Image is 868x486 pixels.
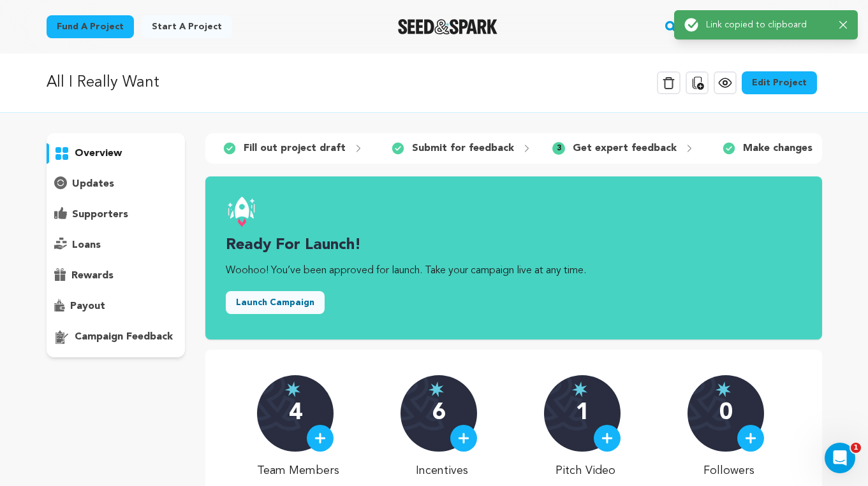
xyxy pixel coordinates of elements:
[412,141,514,156] p: Submit for feedback
[688,462,770,480] p: Followers
[825,443,855,473] iframe: Intercom live chat
[70,299,105,314] p: payout
[244,141,346,156] p: Fill out project draft
[742,71,817,94] a: Edit Project
[47,174,186,194] button: updates
[75,329,173,345] p: campaign feedback
[47,266,186,286] button: rewards
[401,462,483,480] p: Incentives
[601,432,613,444] img: plus.svg
[544,462,626,480] p: Pitch Video
[226,235,801,255] h3: Ready for launch!
[47,143,186,164] button: overview
[226,197,256,227] img: launch.svg
[257,462,339,480] p: Team Members
[743,141,813,156] p: Make changes
[72,238,101,253] p: loans
[226,291,325,314] button: Launch Campaign
[314,432,326,444] img: plus.svg
[75,146,122,161] p: overview
[398,19,498,34] img: Seed&Spark Logo Dark Mode
[719,401,733,426] p: 0
[432,401,446,426] p: 6
[47,204,186,225] button: supporters
[398,19,498,34] a: Seed&Spark Homepage
[47,71,159,94] p: All I Really Want
[47,15,134,38] a: Fund a project
[142,15,232,38] a: Start a project
[573,141,677,156] p: Get expert feedback
[706,18,829,31] p: Link copied to clipboard
[71,268,114,283] p: rewards
[47,327,186,347] button: campaign feedback
[289,401,302,426] p: 4
[72,207,128,222] p: supporters
[576,401,589,426] p: 1
[47,235,186,255] button: loans
[745,432,756,444] img: plus.svg
[552,142,565,155] span: 3
[47,296,186,317] button: payout
[226,263,801,278] p: Woohoo! You’ve been approved for launch. Take your campaign live at any time.
[851,443,861,453] span: 1
[72,176,114,192] p: updates
[458,432,469,444] img: plus.svg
